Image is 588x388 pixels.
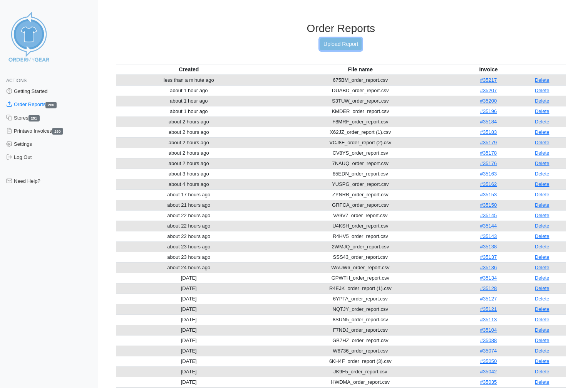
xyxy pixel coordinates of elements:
a: #35196 [480,108,497,114]
a: #35183 [480,129,497,135]
td: about 22 hours ago [116,210,262,221]
a: Delete [535,337,549,343]
h3: Order Reports [116,22,566,35]
a: #35050 [480,358,497,364]
td: [DATE] [116,314,262,325]
a: Delete [535,379,549,385]
td: JK9F5_order_report.csv [262,366,459,377]
a: Delete [535,244,549,250]
a: #35217 [480,77,497,83]
td: about 2 hours ago [116,137,262,148]
td: NQTJY_order_report.csv [262,304,459,314]
td: GRFCA_order_report.csv [262,200,459,210]
a: Delete [535,77,549,83]
td: [DATE] [116,377,262,387]
a: Delete [535,254,549,260]
a: Delete [535,317,549,322]
td: [DATE] [116,283,262,294]
td: about 2 hours ago [116,127,262,137]
td: about 17 hours ago [116,189,262,200]
a: Delete [535,265,549,270]
td: 8SUN5_order_report.csv [262,314,459,325]
td: less than a minute ago [116,75,262,86]
td: about 1 hour ago [116,85,262,96]
a: Delete [535,285,549,291]
a: Delete [535,369,549,375]
td: [DATE] [116,335,262,346]
td: DUABD_order_report.csv [262,85,459,96]
a: #35121 [480,306,497,312]
a: Delete [535,129,549,135]
a: Delete [535,171,549,177]
a: Delete [535,108,549,114]
a: #35113 [480,317,497,322]
a: Delete [535,348,549,354]
a: Delete [535,160,549,166]
a: Delete [535,181,549,187]
th: File name [262,64,459,75]
a: Delete [535,358,549,364]
td: about 2 hours ago [116,148,262,158]
a: #35207 [480,88,497,93]
td: VCJ8F_order_report (2).csv [262,137,459,148]
a: Delete [535,213,549,218]
td: about 2 hours ago [116,116,262,127]
a: #35178 [480,150,497,156]
a: #35163 [480,171,497,177]
td: about 3 hours ago [116,169,262,179]
a: #35150 [480,202,497,208]
a: Delete [535,233,549,239]
td: about 22 hours ago [116,231,262,241]
td: U4KSH_order_report.csv [262,221,459,231]
a: #35176 [480,160,497,166]
th: Invoice [459,64,518,75]
a: Delete [535,140,549,145]
td: about 1 hour ago [116,96,262,106]
td: [DATE] [116,325,262,335]
a: Delete [535,119,549,125]
a: Delete [535,98,549,104]
td: [DATE] [116,346,262,356]
a: Delete [535,223,549,229]
td: 7NAUQ_order_report.csv [262,158,459,169]
a: #35153 [480,192,497,197]
td: about 23 hours ago [116,241,262,252]
td: ZYNRB_order_report.csv [262,189,459,200]
a: #35035 [480,379,497,385]
td: GB7HZ_order_report.csv [262,335,459,346]
td: VA9V7_order_report.csv [262,210,459,221]
a: #35104 [480,327,497,333]
a: #35200 [480,98,497,104]
td: [DATE] [116,273,262,283]
a: #35145 [480,213,497,218]
td: YUSPG_order_report.csv [262,179,459,189]
a: Delete [535,88,549,93]
td: 85EDN_order_report.csv [262,169,459,179]
td: R4EJK_order_report (1).csv [262,283,459,294]
a: Delete [535,192,549,197]
td: WAUW6_order_report.csv [262,262,459,273]
td: KMDER_order_report.csv [262,106,459,116]
span: 260 [52,128,63,135]
a: Delete [535,202,549,208]
a: #35144 [480,223,497,229]
td: 675BM_order_report.csv [262,75,459,86]
td: F8MRF_order_report.csv [262,116,459,127]
td: 2WMJQ_order_report.csv [262,241,459,252]
a: #35088 [480,337,497,343]
td: about 23 hours ago [116,252,262,262]
td: W6736_order_report.csv [262,346,459,356]
a: #35128 [480,285,497,291]
a: Delete [535,327,549,333]
a: #35134 [480,275,497,281]
a: #35127 [480,296,497,302]
a: #35143 [480,233,497,239]
td: S3TUW_order_report.csv [262,96,459,106]
a: #35074 [480,348,497,354]
td: HWDMA_order_report.csv [262,377,459,387]
td: [DATE] [116,304,262,314]
td: [DATE] [116,356,262,366]
a: Delete [535,306,549,312]
td: SSS43_order_report.csv [262,252,459,262]
td: 6KH4F_order_report (3).csv [262,356,459,366]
